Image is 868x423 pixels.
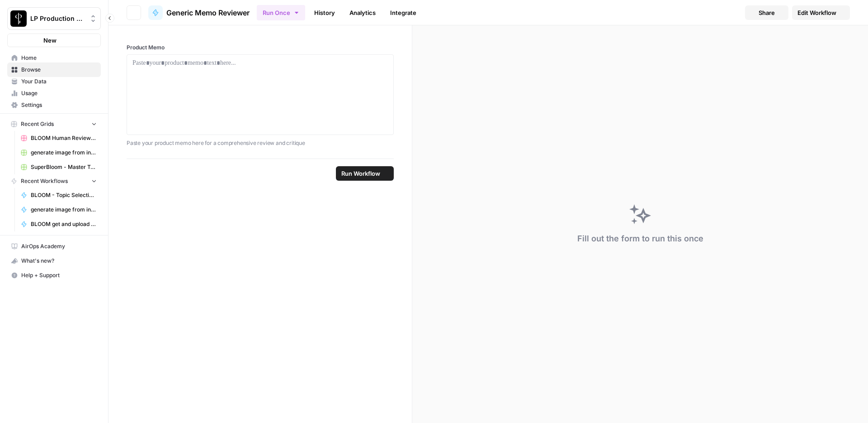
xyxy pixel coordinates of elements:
[7,7,101,30] button: Workspace: LP Production Workloads
[577,232,703,245] div: Fill out the form to run this once
[21,66,97,74] span: Browse
[17,202,101,217] a: generate image from input image (copyright tests) duplicate
[21,101,97,109] span: Settings
[166,7,250,18] span: Generic Memo Reviewer
[21,242,97,250] span: AirOps Academy
[30,14,85,23] span: LP Production Workloads
[17,188,101,202] a: BLOOM - Topic Selection w/neighborhood [v2]
[7,268,101,283] button: Help + Support
[31,134,97,142] span: BLOOM Human Review (ver2)
[17,145,101,160] a: generate image from input image (copyright tests) duplicate Grid
[127,139,394,148] p: Paste your product memo here for a comprehensive review and critique
[31,206,97,214] span: generate image from input image (copyright tests) duplicate
[17,160,101,174] a: SuperBloom - Master Topic List
[7,239,101,254] a: AirOps Academy
[21,271,97,279] span: Help + Support
[43,36,57,45] span: New
[31,191,97,199] span: BLOOM - Topic Selection w/neighborhood [v2]
[17,131,101,145] a: BLOOM Human Review (ver2)
[31,163,97,171] span: SuperBloom - Master Topic List
[7,98,101,112] a: Settings
[21,177,68,185] span: Recent Workflows
[127,43,394,52] label: Product Memo
[385,5,422,20] a: Integrate
[7,62,101,77] a: Browse
[7,117,101,131] button: Recent Grids
[344,5,381,20] a: Analytics
[759,8,775,17] span: Share
[7,86,101,101] a: Usage
[7,174,101,188] button: Recent Workflows
[309,5,340,20] a: History
[148,5,250,20] a: Generic Memo Reviewer
[31,220,97,228] span: BLOOM get and upload media
[257,5,305,20] button: Run Once
[21,77,97,86] span: Your Data
[336,166,394,181] button: Run Workflow
[7,74,101,89] a: Your Data
[7,51,101,65] a: Home
[17,217,101,231] a: BLOOM get and upload media
[8,254,100,268] div: What's new?
[7,34,101,47] button: New
[10,10,27,27] img: LP Production Workloads Logo
[7,254,101,268] button: What's new?
[31,149,97,157] span: generate image from input image (copyright tests) duplicate Grid
[797,8,836,17] span: Edit Workflow
[745,5,788,20] button: Share
[341,169,380,178] span: Run Workflow
[21,54,97,62] span: Home
[21,120,54,128] span: Recent Grids
[792,5,850,20] a: Edit Workflow
[21,89,97,97] span: Usage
